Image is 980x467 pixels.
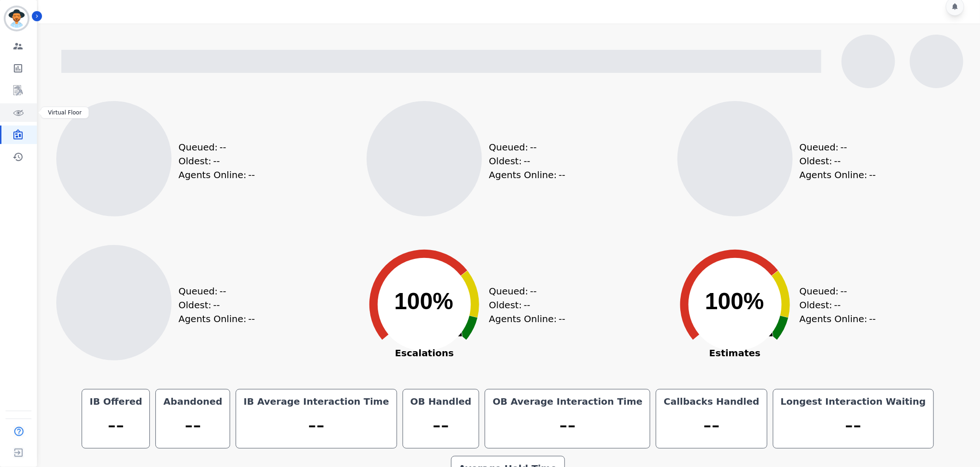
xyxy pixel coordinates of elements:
[220,140,226,154] span: --
[213,298,220,312] span: --
[355,348,493,358] span: Escalations
[869,312,876,326] span: --
[491,395,644,408] div: OB Average Interaction Time
[524,154,530,168] span: --
[530,284,537,298] span: --
[178,312,257,326] div: Agents Online:
[779,395,928,408] div: Longest Interaction Waiting
[662,395,761,408] div: Callbacks Handled
[800,168,878,182] div: Agents Online:
[869,168,876,182] span: --
[248,168,255,182] span: --
[489,154,558,168] div: Oldest:
[242,408,391,443] div: --
[489,298,558,312] div: Oldest:
[178,284,248,298] div: Queued:
[489,168,567,182] div: Agents Online:
[491,408,644,443] div: --
[841,284,847,298] span: --
[409,408,474,443] div: --
[178,140,248,154] div: Queued:
[409,395,474,408] div: OB Handled
[800,154,869,168] div: Oldest:
[178,298,248,312] div: Oldest:
[88,395,144,408] div: IB Offered
[559,168,565,182] span: --
[178,154,248,168] div: Oldest:
[800,140,869,154] div: Queued:
[161,395,224,408] div: Abandoned
[88,408,144,443] div: --
[242,395,391,408] div: IB Average Interaction Time
[662,408,761,443] div: --
[6,7,28,30] img: Bordered avatar
[800,284,869,298] div: Queued:
[666,348,804,358] span: Estimates
[489,140,558,154] div: Queued:
[524,298,530,312] span: --
[834,298,841,312] span: --
[394,288,453,314] text: 100%
[161,408,224,443] div: --
[178,168,257,182] div: Agents Online:
[220,284,226,298] span: --
[530,140,537,154] span: --
[800,298,869,312] div: Oldest:
[705,288,764,314] text: 100%
[489,312,567,326] div: Agents Online:
[213,154,220,168] span: --
[489,284,558,298] div: Queued:
[834,154,841,168] span: --
[248,312,255,326] span: --
[779,408,928,443] div: --
[841,140,847,154] span: --
[559,312,565,326] span: --
[800,312,878,326] div: Agents Online:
